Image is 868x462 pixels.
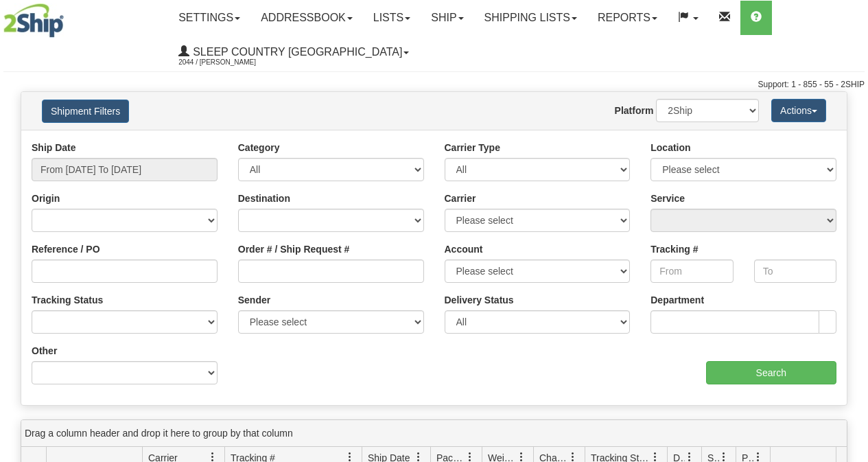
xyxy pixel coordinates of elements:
[421,1,473,35] a: Ship
[238,242,350,256] label: Order # / Ship Request #
[168,1,250,35] a: Settings
[650,192,685,205] label: Service
[238,141,280,154] label: Category
[771,99,826,122] button: Actions
[445,141,500,154] label: Carrier Type
[168,35,419,69] a: Sleep Country [GEOGRAPHIC_DATA] 2044 / [PERSON_NAME]
[615,104,654,117] label: Platform
[32,293,103,307] label: Tracking Status
[445,293,514,307] label: Delivery Status
[706,361,837,384] input: Search
[650,293,704,307] label: Department
[836,161,867,301] iframe: chat widget
[178,56,281,69] span: 2044 / [PERSON_NAME]
[587,1,668,35] a: Reports
[445,242,483,256] label: Account
[3,3,64,38] img: logo2044.jpg
[21,420,847,447] div: grid grouping header
[32,344,57,358] label: Other
[32,141,76,154] label: Ship Date
[3,79,865,91] div: Support: 1 - 855 - 55 - 2SHIP
[650,259,733,283] input: From
[363,1,421,35] a: Lists
[32,242,100,256] label: Reference / PO
[42,100,129,123] button: Shipment Filters
[238,293,270,307] label: Sender
[32,192,60,205] label: Origin
[189,46,402,58] span: Sleep Country [GEOGRAPHIC_DATA]
[445,192,476,205] label: Carrier
[474,1,587,35] a: Shipping lists
[650,242,698,256] label: Tracking #
[754,259,836,283] input: To
[250,1,363,35] a: Addressbook
[238,192,290,205] label: Destination
[650,141,690,154] label: Location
